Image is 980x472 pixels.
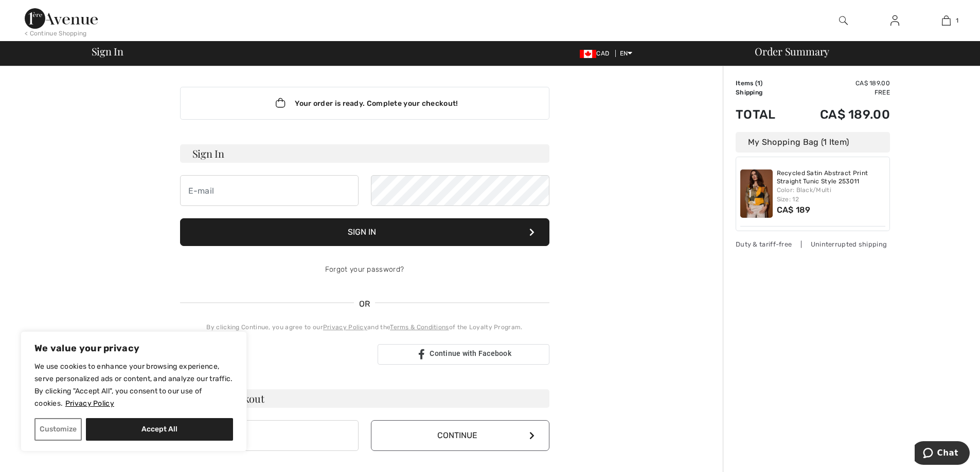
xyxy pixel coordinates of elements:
a: Forgot your password? [325,265,404,274]
img: My Info [890,14,899,27]
input: E-mail [180,420,359,451]
iframe: Bouton "Se connecter avec Google" [175,343,375,366]
a: Recycled Satin Abstract Print Straight Tunic Style 253011 [777,169,886,185]
span: 1 [956,16,958,25]
a: Terms & Conditions [390,324,449,331]
button: Customize [34,418,82,441]
div: Order Summary [742,46,974,56]
input: E-mail [180,175,359,206]
a: 1 [921,14,971,27]
button: Accept All [86,418,233,441]
div: Duty & tariff-free | Uninterrupted shipping [736,239,890,249]
p: We use cookies to enhance your browsing experience, serve personalized ads or content, and analyz... [34,361,233,410]
h3: Sign In [180,144,549,163]
button: Sign In [180,218,549,246]
div: We value your privacy [21,331,247,451]
h3: Guest Checkout [180,389,549,408]
p: We value your privacy [34,342,233,354]
img: search the website [839,14,848,27]
span: CA$ 189 [777,205,811,215]
span: 1 [757,80,760,87]
img: My Bag [942,14,951,27]
span: EN [620,50,633,57]
div: Your order is ready. Complete your checkout! [180,87,549,120]
td: Total [736,97,792,132]
td: CA$ 189.00 [792,79,890,88]
span: OR [354,298,376,310]
a: Privacy Policy [65,399,115,408]
span: Sign In [92,46,123,56]
div: My Shopping Bag (1 Item) [736,132,890,153]
img: Canadian Dollar [580,50,596,58]
span: Continue with Facebook [430,349,511,357]
a: Continue with Facebook [378,344,549,365]
span: CAD [580,50,613,57]
iframe: Opens a widget where you can chat to one of our agents [915,441,970,467]
td: Shipping [736,88,792,97]
img: Recycled Satin Abstract Print Straight Tunic Style 253011 [740,169,773,218]
div: By clicking Continue, you agree to our and the of the Loyalty Program. [180,323,549,332]
button: Continue [371,420,549,451]
td: Items ( ) [736,79,792,88]
img: 1ère Avenue [25,8,98,29]
div: Color: Black/Multi Size: 12 [777,185,886,204]
td: CA$ 189.00 [792,97,890,132]
a: Sign In [882,14,907,27]
a: Privacy Policy [323,324,367,331]
div: < Continue Shopping [25,29,87,38]
td: Free [792,88,890,97]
